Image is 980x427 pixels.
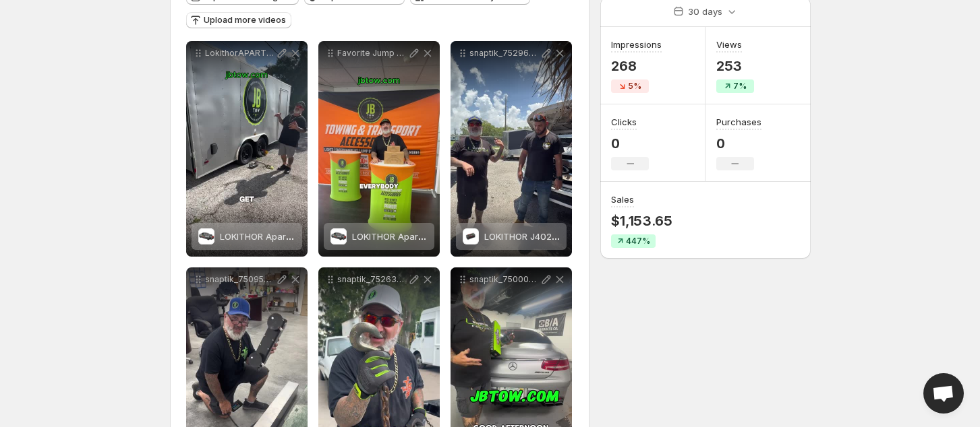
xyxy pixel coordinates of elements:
span: LOKITHOR ApartX Jump Starter (DOES NOT COME WITH BATTERY) [220,231,500,242]
img: LOKITHOR ApartX Jump Starter (DOES NOT COME WITH BATTERY) [330,228,347,244]
span: LOKITHOR J402 PRO Jump Starter 100W Two-way Fast Charging 3500Amp [484,231,805,242]
span: Upload more videos [204,15,286,26]
p: 253 [716,58,754,74]
p: Favorite Jump Box Easy The Lokithor is hands-down the BEST People ask me all the time what I usea... [337,48,407,59]
h3: Clicks [611,115,637,129]
p: 0 [611,135,649,152]
p: LokithorAPARTX Featuring a removable rechargeable 4000A battery this beast is the ultimate multi-... [205,48,275,59]
span: LOKITHOR ApartX Jump Starter (DOES NOT COME WITH BATTERY) [352,231,633,242]
span: 447% [626,236,650,247]
span: 7% [733,81,747,92]
div: LokithorAPARTX Featuring a removable rechargeable 4000A battery this beast is the ultimate multi-... [186,41,308,257]
p: snaptik_7526346211834498334 [337,274,407,285]
div: Favorite Jump Box Easy The Lokithor is hands-down the BEST People ask me all the time what I usea... [318,41,440,257]
button: Upload more videos [186,12,291,28]
p: 30 days [688,5,722,18]
p: snaptik_7529672087800155423 [469,48,540,59]
span: 5% [628,81,641,92]
div: snaptik_7529672087800155423LOKITHOR J402 PRO Jump Starter 100W Two-way Fast Charging 3500AmpLOKIT... [451,41,572,257]
h3: Sales [611,193,634,206]
p: 268 [611,58,662,74]
h3: Impressions [611,38,662,51]
h3: Purchases [716,115,761,129]
img: LOKITHOR ApartX Jump Starter (DOES NOT COME WITH BATTERY) [198,228,214,244]
p: $1,153.65 [611,213,672,229]
p: snaptik_7500003179954982190 [469,274,540,285]
p: snaptik_7509554877744434463 [205,274,275,285]
p: 0 [716,135,761,152]
div: Open chat [923,373,964,414]
h3: Views [716,38,742,51]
